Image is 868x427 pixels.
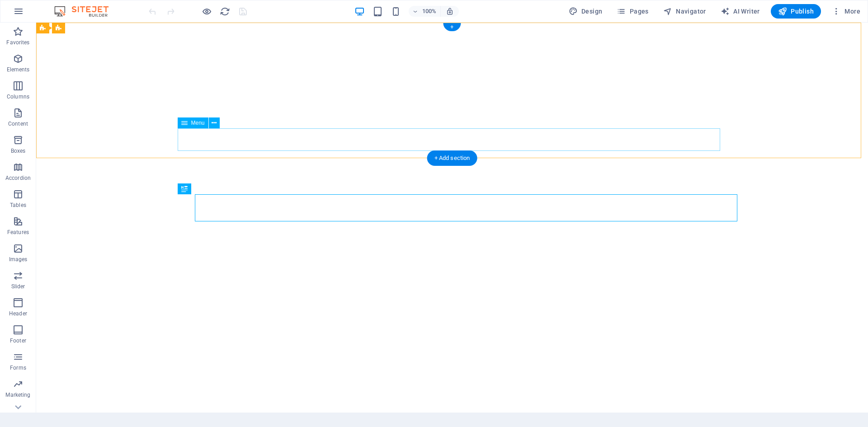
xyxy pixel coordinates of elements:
div: + [443,23,461,31]
span: Menu [191,120,205,126]
p: Columns [7,93,29,100]
h6: 100% [422,6,437,17]
p: Forms [10,364,26,371]
p: Elements [7,66,30,73]
p: Favorites [6,39,29,46]
p: Header [9,310,27,317]
button: Publish [771,4,821,19]
p: Accordion [5,174,31,182]
img: Editor Logo [52,6,120,17]
button: reload [219,6,230,17]
div: Design (Ctrl+Alt+Y) [565,4,606,19]
button: Pages [613,4,652,19]
div: + Add section [427,150,477,166]
button: Click here to leave preview mode and continue editing [201,6,212,17]
span: More [832,7,860,16]
i: On resize automatically adjust zoom level to fit chosen device. [446,7,454,15]
p: Slider [11,283,25,290]
p: Boxes [11,147,26,155]
i: Reload page [220,6,230,17]
button: Design [565,4,606,19]
button: 100% [409,6,441,17]
span: Design [569,7,603,16]
button: Navigator [660,4,710,19]
button: More [828,4,864,19]
p: Tables [10,202,26,209]
span: AI Writer [721,7,760,16]
span: Navigator [663,7,706,16]
span: Pages [617,7,648,16]
p: Images [9,256,28,263]
p: Features [7,229,29,236]
p: Footer [10,337,26,344]
button: AI Writer [717,4,764,19]
span: Publish [778,7,814,16]
p: Marketing [5,391,30,399]
p: Content [8,120,28,127]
